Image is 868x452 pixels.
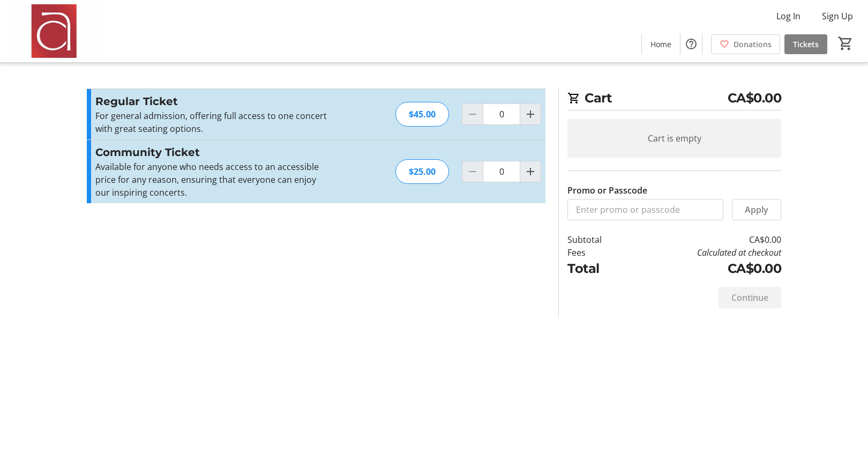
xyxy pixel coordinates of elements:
h2: Cart [567,88,781,110]
img: Amadeus Choir of Greater Toronto 's Logo [6,4,102,58]
span: Sign Up [822,10,853,23]
button: Increment by one [520,161,541,182]
div: Cart is empty [567,119,781,158]
input: Enter promo or passcode [567,199,723,220]
div: $45.00 [395,102,449,127]
button: Apply [732,199,781,220]
div: $25.00 [395,159,449,184]
span: Apply [745,203,768,216]
span: Tickets [793,39,819,50]
h3: Regular Ticket [95,93,330,109]
span: Home [650,39,671,50]
span: Donations [734,39,772,50]
p: For general admission, offering full access to one concert with great seating options. [95,109,330,135]
a: Tickets [784,34,827,54]
td: Total [567,259,630,278]
button: Help [680,33,702,55]
p: Available for anyone who needs access to an accessible price for any reason, ensuring that everyo... [95,160,330,199]
td: CA$0.00 [630,233,781,246]
a: Donations [711,34,780,54]
button: Log In [768,8,809,25]
input: Regular Ticket Quantity [483,103,520,125]
td: Calculated at checkout [630,246,781,259]
input: Community Ticket Quantity [483,161,520,182]
label: Promo or Passcode [567,184,647,197]
h3: Community Ticket [95,144,330,160]
td: CA$0.00 [630,259,781,278]
span: CA$0.00 [728,88,782,108]
a: Home [642,34,680,54]
button: Cart [836,34,855,53]
button: Increment by one [520,104,541,124]
span: Log In [776,10,800,23]
td: Subtotal [567,233,630,246]
button: Sign Up [813,8,862,25]
td: Fees [567,246,630,259]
